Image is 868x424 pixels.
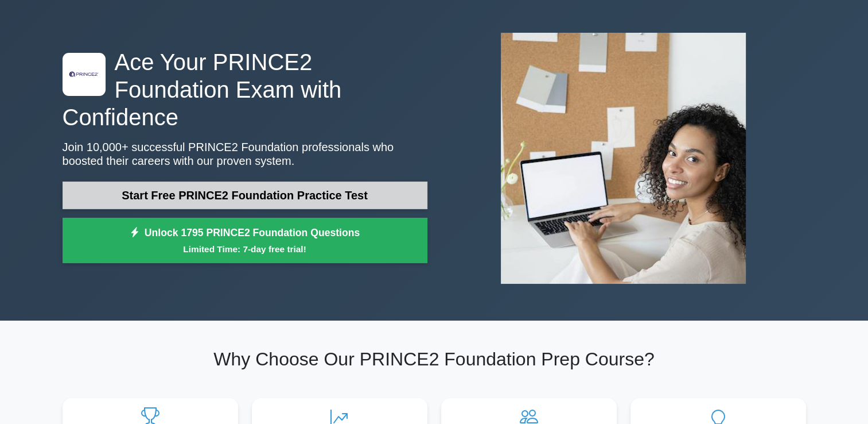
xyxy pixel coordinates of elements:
h2: Why Choose Our PRINCE2 Foundation Prep Course? [63,348,806,370]
a: Start Free PRINCE2 Foundation Practice Test [63,182,427,209]
small: Limited Time: 7-day free trial! [77,242,413,256]
h1: Ace Your PRINCE2 Foundation Exam with Confidence [63,48,427,131]
p: Join 10,000+ successful PRINCE2 Foundation professionals who boosted their careers with our prove... [63,140,427,168]
a: Unlock 1795 PRINCE2 Foundation QuestionsLimited Time: 7-day free trial! [63,218,427,264]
